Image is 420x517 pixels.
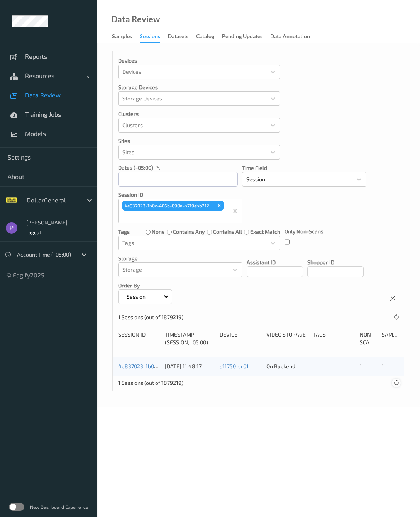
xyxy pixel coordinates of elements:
label: contains all [213,228,242,236]
div: Samples [382,331,398,346]
p: dates (-05:00) [118,164,153,172]
p: Assistant ID [247,258,303,266]
p: Storage Devices [118,83,280,91]
p: 1 Sessions (out of 1879219) [118,313,183,321]
p: Tags [118,228,130,236]
div: 4e837023-1b0c-406b-890a-b719ebb212bd [122,201,215,211]
p: Time Field [242,164,366,172]
div: Catalog [196,32,214,42]
span: 1 [360,363,362,369]
div: Video Storage [266,331,308,346]
p: Shopper ID [307,258,364,266]
div: Tags [313,331,354,346]
label: exact match [250,228,280,236]
a: Pending Updates [222,31,270,42]
a: Data Annotation [270,31,318,42]
span: 1 [382,363,384,369]
p: Session ID [118,191,242,199]
a: Samples [112,31,140,42]
div: Data Annotation [270,32,310,42]
a: Catalog [196,31,222,42]
div: Samples [112,32,132,42]
a: Sessions [140,31,168,43]
p: Only Non-Scans [285,228,323,235]
div: On Backend [266,362,308,370]
div: Session ID [118,331,159,346]
div: Sessions [140,32,160,43]
p: Storage [118,255,242,262]
div: Data Review [111,15,160,23]
label: none [152,228,165,236]
label: contains any [173,228,205,236]
div: Non Scans [360,331,376,346]
a: Datasets [168,31,196,42]
div: Device [220,331,261,346]
div: Pending Updates [222,32,262,42]
p: Clusters [118,110,280,118]
div: Remove 4e837023-1b0c-406b-890a-b719ebb212bd [215,201,224,211]
p: Order By [118,282,172,289]
p: Session [124,293,148,301]
div: Datasets [168,32,188,42]
div: [DATE] 11:48:17 [165,362,214,370]
div: Timestamp (Session, -05:00) [165,331,214,346]
p: Sites [118,137,280,145]
p: 1 Sessions (out of 1879219) [118,379,183,387]
a: 4e837023-1b0c-406b-890a-b719ebb212bd [118,363,224,369]
a: s11750-cr01 [220,363,249,369]
p: Devices [118,57,280,65]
